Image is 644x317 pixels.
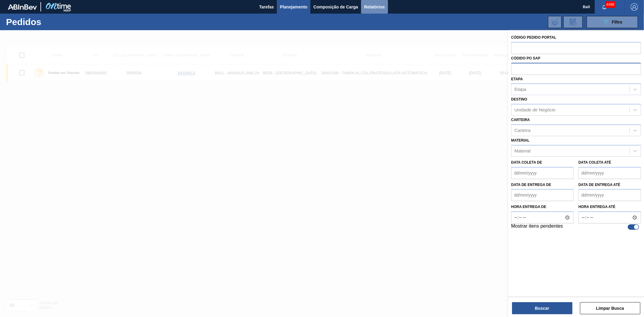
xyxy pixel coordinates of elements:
input: dd/mm/yyyy [511,189,574,201]
label: Destino [511,97,527,101]
span: Relatórios [364,3,385,11]
span: Composição de Carga [313,3,358,11]
input: dd/mm/yyyy [578,189,641,201]
div: Solicitação de Revisão de Pedidos [563,16,583,28]
div: Etapa [514,87,526,92]
div: Importar Negociações dos Pedidos [548,16,562,28]
label: Etapa [511,77,523,81]
button: Notificações [595,3,614,11]
img: TNhmsLtSVTkK8tSr43FrP2fwEKptu5GPRR3wAAAABJRU5ErkJggg== [8,4,37,10]
span: Filtro [612,20,623,24]
label: Data coleta de [511,160,542,165]
button: Filtro [587,16,638,28]
div: Unidade de Negócio [514,107,556,113]
h1: Pedidos [6,18,98,25]
div: Carteira [514,128,530,133]
label: Hora entrega até [578,203,641,211]
label: Mostrar itens pendentes [511,223,563,231]
span: Tarefas [259,3,274,11]
label: Hora entrega de [511,203,574,211]
div: Material [514,148,530,153]
input: dd/mm/yyyy [511,167,574,179]
span: Planejamento [280,3,307,11]
label: Carteira [511,118,530,122]
label: Código Pedido Portal [511,35,556,40]
label: Data de Entrega de [511,183,551,187]
label: Códido PO SAP [511,56,540,60]
label: Data de Entrega até [578,183,620,187]
input: dd/mm/yyyy [578,167,641,179]
label: Data coleta até [578,160,611,165]
img: Logout [631,3,638,11]
span: 4498 [605,1,616,8]
label: Material [511,138,530,142]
